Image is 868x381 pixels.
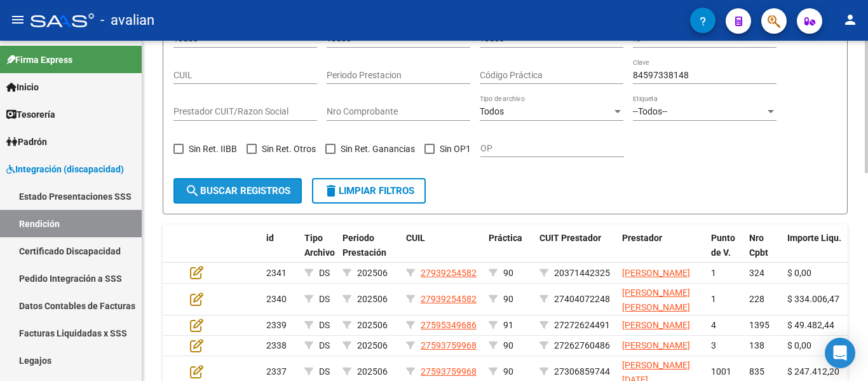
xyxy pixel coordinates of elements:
datatable-header-cell: CUIL [401,225,484,281]
mat-icon: menu [10,12,25,27]
span: Sin Ret. Otros [262,141,316,156]
span: CUIL [406,233,425,243]
div: 2341 [266,266,294,281]
span: Nro Cpbt [749,233,768,258]
span: $ 334.006,47 [787,294,839,304]
span: $ 49.482,44 [787,320,834,330]
mat-icon: delete [323,183,339,198]
datatable-header-cell: Tipo Archivo [299,225,337,281]
span: 1001 [711,366,731,377]
span: Periodo Prestación [342,233,386,258]
datatable-header-cell: Práctica [484,225,534,281]
span: 27404072248 [554,294,610,304]
span: Buscar registros [185,185,290,197]
span: 27306859744 [554,366,610,377]
span: Tesorería [6,107,55,121]
datatable-header-cell: Punto de V. [706,225,744,281]
datatable-header-cell: Periodo Prestación [337,225,401,281]
span: Sin OP1 [440,141,471,156]
div: 2338 [266,338,294,353]
span: DS [319,340,330,350]
datatable-header-cell: Prestador [617,225,706,281]
span: 1 [711,268,716,278]
div: Open Intercom Messenger [825,338,855,368]
span: 90 [503,294,513,304]
span: Punto de V. [711,233,735,258]
span: Práctica [489,233,522,243]
span: 3 [711,340,716,350]
datatable-header-cell: Nro Cpbt [744,225,782,281]
span: 202506 [357,268,388,278]
span: Tipo Archivo [304,233,335,258]
span: DS [319,366,330,377]
span: DS [319,320,330,330]
span: 91 [503,320,513,330]
span: 4 [711,320,716,330]
span: [PERSON_NAME] [622,268,690,278]
span: 835 [749,366,764,377]
span: [PERSON_NAME] [622,320,690,330]
div: 2340 [266,292,294,307]
span: 228 [749,294,764,304]
span: 138 [749,340,764,350]
span: 1395 [749,320,770,330]
span: Importe Liqu. [787,233,841,243]
span: Limpiar filtros [323,185,414,197]
button: Limpiar filtros [312,178,426,204]
span: 324 [749,268,764,278]
div: 2337 [266,364,294,379]
span: Sin Ret. Ganancias [341,141,415,156]
span: 27272624491 [554,320,610,330]
span: 27593759968 [421,366,477,377]
span: 1 [711,294,716,304]
span: 202506 [357,340,388,350]
span: DS [319,268,330,278]
span: 202506 [357,366,388,377]
span: 202506 [357,320,388,330]
datatable-header-cell: Importe Liqu. [782,225,852,281]
span: 27595349686 [421,320,477,330]
span: id [266,233,274,243]
button: Buscar registros [173,178,302,204]
span: [PERSON_NAME] [622,340,690,350]
span: Sin Ret. IIBB [189,141,237,156]
div: 2339 [266,318,294,333]
datatable-header-cell: id [261,225,299,281]
span: 202506 [357,294,388,304]
span: $ 0,00 [787,340,811,350]
mat-icon: person [843,12,858,27]
span: Integración (discapacidad) [6,162,124,176]
span: Inicio [6,80,39,94]
span: $ 247.412,20 [787,366,839,377]
span: 90 [503,340,513,350]
span: 90 [503,366,513,377]
span: Prestador [622,233,662,243]
datatable-header-cell: CUIT Prestador [534,225,617,281]
span: 20371442325 [554,268,610,278]
span: DS [319,294,330,304]
span: 90 [503,268,513,278]
span: 27593759968 [421,340,477,350]
span: Padrón [6,135,47,149]
span: --Todos-- [633,106,667,116]
span: Todos [480,106,504,116]
span: Firma Express [6,53,72,67]
span: $ 0,00 [787,268,811,278]
span: 27939254582 [421,294,477,304]
span: [PERSON_NAME] [PERSON_NAME] [622,287,690,312]
span: CUIT Prestador [539,233,601,243]
mat-icon: search [185,183,200,198]
span: 27262760486 [554,340,610,350]
span: 27939254582 [421,268,477,278]
span: - avalian [100,6,154,34]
